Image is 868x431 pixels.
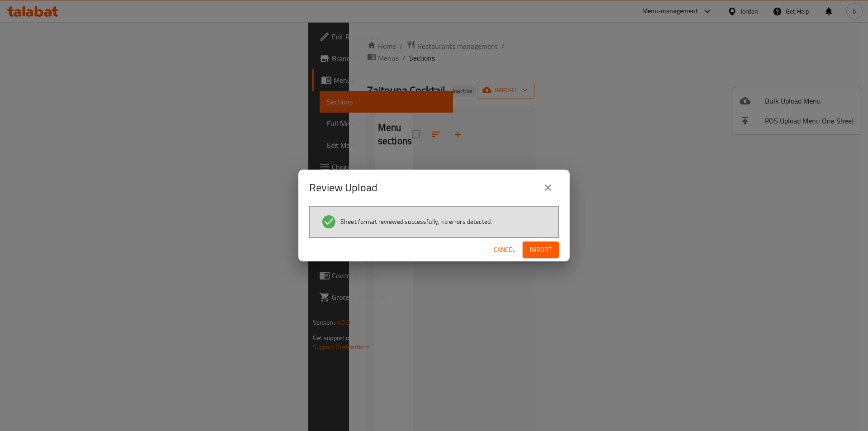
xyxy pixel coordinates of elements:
[490,242,519,258] button: Cancel
[537,177,559,199] button: close
[340,217,492,226] span: Sheet format reviewed successfully, no errors detected.
[530,244,552,256] span: Import
[494,244,515,256] span: Cancel
[309,180,377,195] h2: Review Upload
[523,242,559,258] button: Import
